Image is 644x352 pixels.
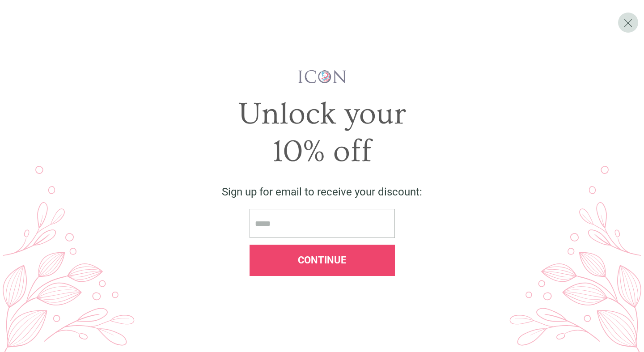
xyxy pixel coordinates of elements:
[222,186,422,198] span: Sign up for email to receive your discount:
[298,254,346,266] span: Continue
[297,69,347,85] img: iconwallstickersl_1754656298800.png
[623,16,633,30] span: X
[238,97,406,131] span: Unlock your
[272,134,372,169] span: 10% off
